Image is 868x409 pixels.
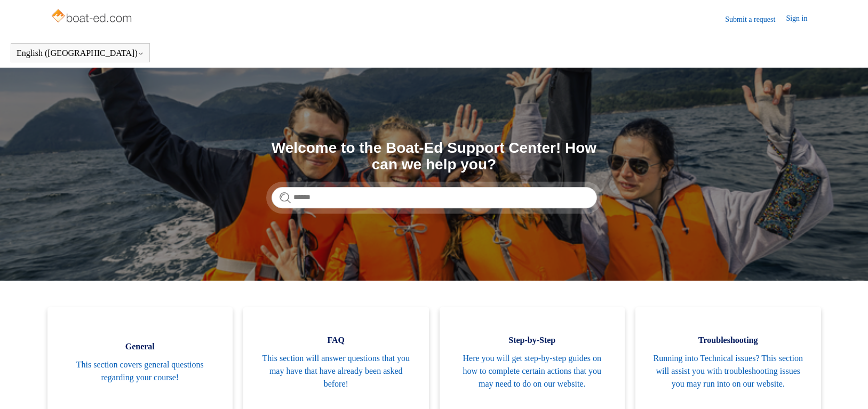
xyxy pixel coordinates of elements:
span: Running into Technical issues? This section will assist you with troubleshooting issues you may r... [651,352,805,390]
a: Sign in [786,13,818,26]
span: This section covers general questions regarding your course! [63,358,217,384]
input: Search [272,187,597,208]
button: English ([GEOGRAPHIC_DATA]) [17,48,144,58]
span: Troubleshooting [651,334,805,347]
img: Boat-Ed Help Center home page [50,6,135,28]
span: General [63,340,217,353]
span: Step-by-Step [456,334,609,347]
h1: Welcome to the Boat-Ed Support Center! How can we help you? [272,140,597,173]
span: Here you will get step-by-step guides on how to complete certain actions that you may need to do ... [456,352,609,390]
span: FAQ [259,334,413,347]
a: Submit a request [725,14,786,25]
span: This section will answer questions that you may have that have already been asked before! [259,352,413,390]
